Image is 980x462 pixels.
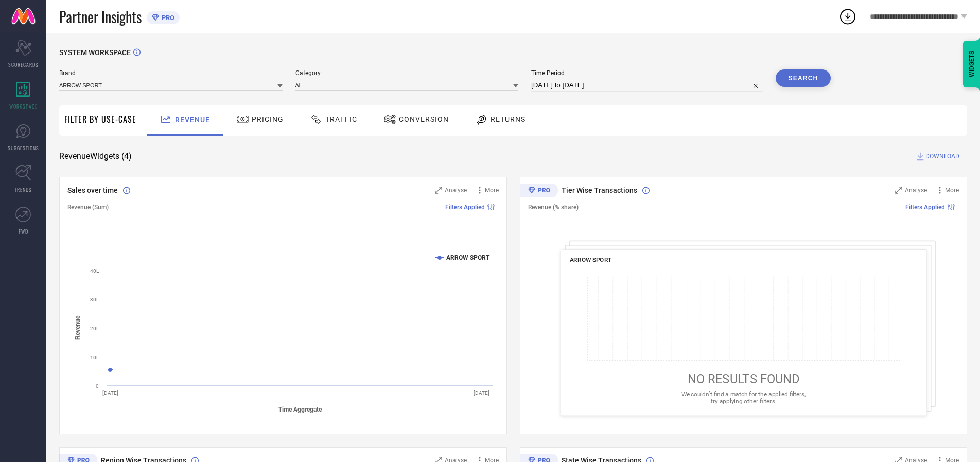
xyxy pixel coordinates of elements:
[687,372,799,386] span: NO RESULTS FOUND
[90,326,99,331] text: 20L
[90,354,99,360] text: 10L
[399,115,449,123] span: Conversion
[19,227,28,235] span: FWD
[485,187,499,194] span: More
[435,187,442,194] svg: Zoom
[59,6,142,27] span: Partner Insights
[681,390,806,404] span: We couldn’t find a match for the applied filters, try applying other filters.
[445,204,485,211] span: Filters Applied
[159,14,174,22] span: PRO
[957,204,959,211] span: |
[531,79,763,92] input: Select time period
[8,144,39,152] span: SUGGESTIONS
[295,69,519,77] span: Category
[905,187,927,194] span: Analyse
[59,151,132,162] span: Revenue Widgets ( 4 )
[474,390,489,396] text: [DATE]
[445,187,467,194] span: Analyse
[96,383,99,389] text: 0
[569,256,611,263] span: ARROW SPORT
[102,390,118,396] text: [DATE]
[8,61,39,68] span: SCORECARDS
[64,113,136,126] span: Filter By Use-Case
[14,186,32,193] span: TRENDS
[531,69,763,77] span: Time Period
[905,204,945,211] span: Filters Applied
[90,268,99,274] text: 40L
[925,151,959,162] span: DOWNLOAD
[776,69,831,87] button: Search
[175,116,210,124] span: Revenue
[9,102,38,110] span: WORKSPACE
[252,115,284,123] span: Pricing
[59,69,283,77] span: Brand
[74,315,81,340] tspan: Revenue
[446,254,490,261] text: ARROW SPORT
[895,187,902,194] svg: Zoom
[491,115,526,123] span: Returns
[67,204,109,211] span: Revenue (Sum)
[67,186,118,194] span: Sales over time
[562,186,637,194] span: Tier Wise Transactions
[325,115,357,123] span: Traffic
[497,204,499,211] span: |
[945,187,959,194] span: More
[278,406,322,413] tspan: Time Aggregate
[520,184,558,199] div: Premium
[59,48,131,57] span: SYSTEM WORKSPACE
[838,7,857,26] div: Open download list
[528,204,579,211] span: Revenue (% share)
[90,297,99,303] text: 30L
